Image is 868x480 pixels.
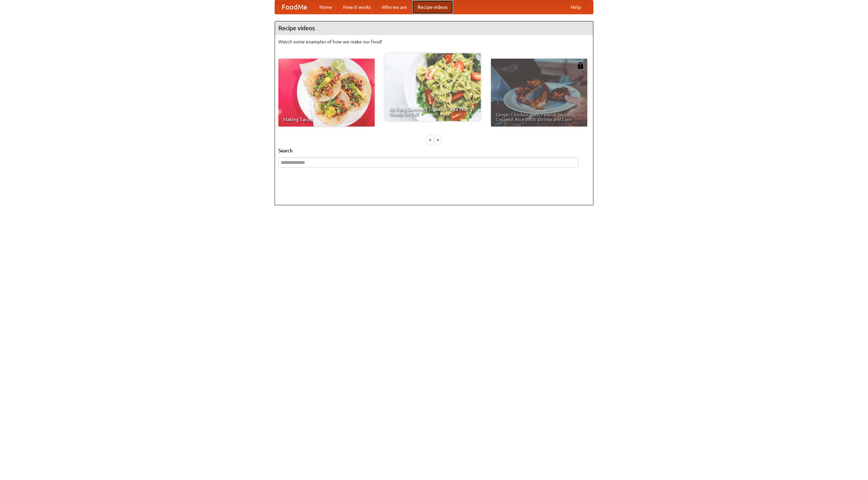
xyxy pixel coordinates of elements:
div: « [427,135,433,144]
a: Home [314,0,338,14]
a: An Easy, Summery Tomato Pasta That's Ready for Fall [384,53,481,121]
span: An Easy, Summery Tomato Pasta That's Ready for Fall [389,107,476,116]
h5: Search [278,147,590,154]
a: Help [565,0,586,14]
a: Who we are [376,0,412,14]
a: FoodMe [275,0,314,14]
a: Recipe videos [412,0,453,14]
p: Watch some examples of how we make our food! [278,38,590,45]
a: Making Tacos [278,59,375,127]
a: How it works [338,0,376,14]
h4: Recipe videos [275,21,593,35]
span: Making Tacos [283,117,370,122]
div: » [435,135,441,144]
img: 483408.png [577,62,584,69]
